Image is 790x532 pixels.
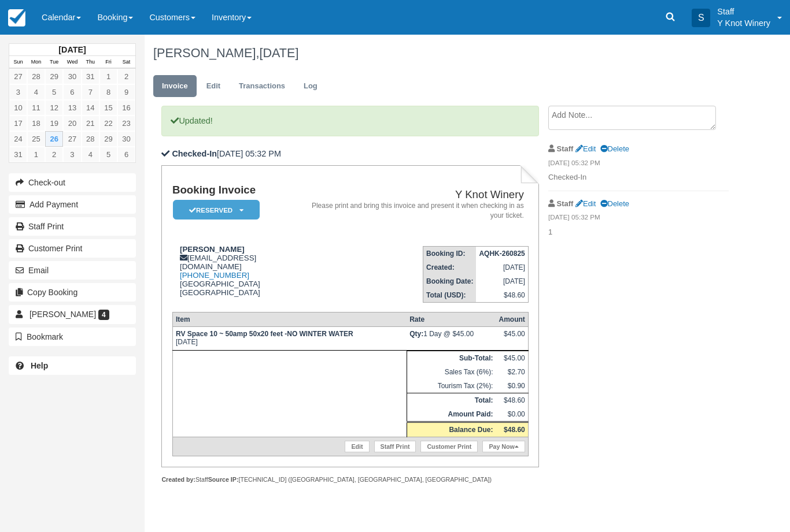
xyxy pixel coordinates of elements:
a: 13 [63,100,81,116]
a: 25 [27,131,45,147]
a: 19 [45,116,63,131]
a: 9 [117,84,135,100]
h2: Y Knot Winery [312,189,524,201]
em: Reserved [173,200,260,220]
span: 4 [98,310,109,320]
td: $45.00 [496,351,528,366]
a: [PHONE_NUMBER] [180,271,249,280]
td: $48.60 [476,288,528,303]
a: 27 [9,69,27,84]
th: Item [172,312,407,327]
th: Booking Date: [423,274,477,288]
a: Transactions [230,75,294,98]
a: 5 [99,147,117,162]
th: Mon [27,56,45,69]
a: 4 [27,84,45,100]
td: Tourism Tax (2%): [407,379,496,393]
button: Copy Booking [9,283,136,302]
a: 3 [9,84,27,100]
a: Invoice [153,75,197,98]
button: Bookmark [9,328,136,346]
em: [DATE] 05:32 PM [548,213,729,225]
td: $48.60 [496,393,528,408]
td: [DATE] [476,274,528,288]
a: 29 [45,69,63,84]
em: [DATE] 05:32 PM [548,158,729,171]
a: 1 [27,147,45,162]
p: 1 [548,227,729,238]
a: 14 [82,100,99,116]
span: [PERSON_NAME] [29,310,96,319]
h1: Booking Invoice [172,184,307,196]
img: checkfront-main-nav-mini-logo.png [8,9,25,27]
strong: Qty [409,330,423,338]
th: Booking ID: [423,247,477,261]
p: Staff [717,6,770,17]
a: 31 [82,69,99,84]
a: Pay Now [482,441,525,452]
a: 27 [63,131,81,147]
a: Log [295,75,326,98]
b: Help [31,361,48,370]
a: 6 [117,147,135,162]
a: 26 [45,131,63,147]
b: Checked-In [172,149,217,158]
strong: Staff [557,199,574,208]
a: Customer Print [420,441,478,452]
td: Sales Tax (6%): [407,365,496,379]
a: 24 [9,131,27,147]
a: Staff Print [374,441,416,452]
th: Rate [407,312,496,327]
a: Customer Print [9,239,136,258]
div: S [692,9,710,27]
td: $0.90 [496,379,528,393]
a: 2 [117,69,135,84]
a: 28 [27,69,45,84]
th: Sub-Total: [407,351,496,366]
button: Check-out [9,173,136,192]
a: 21 [82,116,99,131]
div: [EMAIL_ADDRESS][DOMAIN_NAME] [GEOGRAPHIC_DATA] [GEOGRAPHIC_DATA] [172,245,307,297]
h1: [PERSON_NAME], [153,46,729,60]
a: 8 [99,84,117,100]
a: 31 [9,147,27,162]
a: 16 [117,100,135,116]
a: 15 [99,100,117,116]
a: 7 [82,84,99,100]
a: 11 [27,100,45,116]
th: Fri [99,56,117,69]
a: 22 [99,116,117,131]
th: Amount [496,312,528,327]
p: [DATE] 05:32 PM [161,148,539,160]
strong: Source IP: [208,476,239,483]
strong: Created by: [161,476,195,483]
strong: [PERSON_NAME] [180,245,245,254]
td: $2.70 [496,365,528,379]
a: 29 [99,131,117,147]
td: 1 Day @ $45.00 [407,327,496,351]
th: Created: [423,261,477,274]
strong: AQHK-260825 [479,250,525,258]
td: $0.00 [496,407,528,422]
button: Email [9,261,136,280]
a: Delete [600,199,629,208]
a: Delete [600,144,629,153]
th: Sat [117,56,135,69]
a: 12 [45,100,63,116]
td: [DATE] [476,261,528,274]
th: Amount Paid: [407,407,496,422]
td: [DATE] [172,327,407,351]
th: Balance Due: [407,422,496,437]
th: Tue [45,56,63,69]
a: 5 [45,84,63,100]
a: 2 [45,147,63,162]
th: Thu [82,56,99,69]
span: [DATE] [259,46,298,60]
strong: $48.60 [504,426,525,434]
strong: Staff [557,144,574,153]
a: 4 [82,147,99,162]
a: 3 [63,147,81,162]
a: 10 [9,100,27,116]
a: 30 [117,131,135,147]
a: Staff Print [9,217,136,236]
